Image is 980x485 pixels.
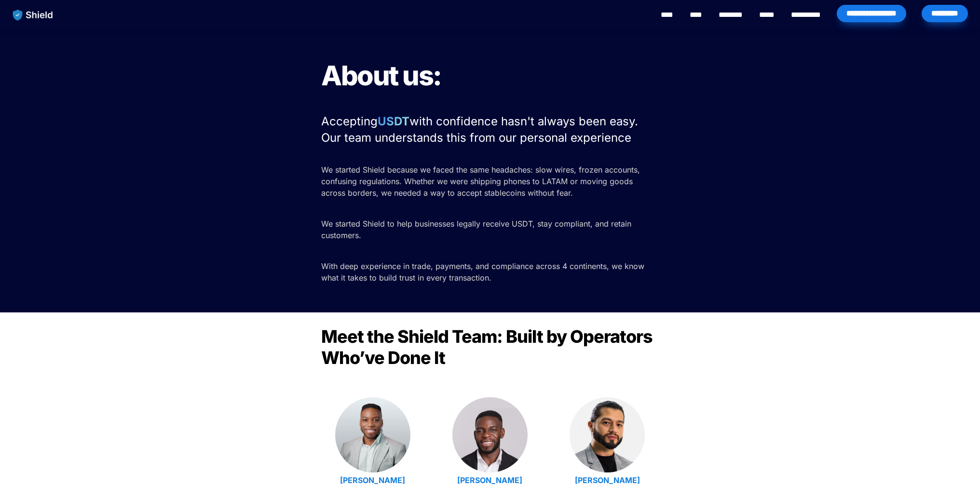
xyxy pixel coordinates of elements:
span: with confidence hasn't always been easy. Our team understands this from our personal experience [321,114,641,145]
span: We started Shield to help businesses legally receive USDT, stay compliant, and retain customers. [321,219,634,240]
span: We started Shield because we faced the same headaches: slow wires, frozen accounts, confusing reg... [321,165,642,198]
span: About us: [321,59,441,92]
a: [PERSON_NAME] [575,475,640,485]
span: Accepting [321,114,378,128]
span: With deep experience in trade, payments, and compliance across 4 continents, we know what it take... [321,261,647,283]
a: [PERSON_NAME] [340,475,405,485]
strong: USDT [378,114,409,128]
span: Meet the Shield Team: Built by Operators Who’ve Done It [321,326,656,368]
a: [PERSON_NAME] [457,475,522,485]
img: website logo [8,5,58,25]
